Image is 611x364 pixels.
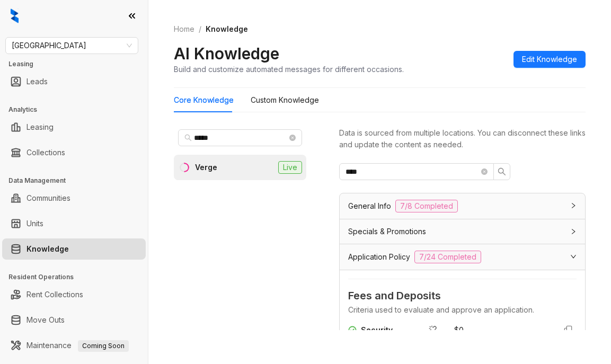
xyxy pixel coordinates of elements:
span: Fairfield [12,38,132,54]
span: expanded [570,253,577,260]
li: Leads [2,71,146,92]
span: Fees and Deposits [348,288,577,304]
a: Collections [26,142,65,163]
div: Specials & Promotions [340,219,585,244]
h3: Analytics [8,105,148,114]
li: Communities [2,188,146,209]
a: Leads [26,71,48,92]
span: close-circle [289,135,296,141]
li: Knowledge [2,238,146,260]
div: Data is sourced from multiple locations. You can disconnect these links and update the content as... [339,127,586,150]
span: 7/24 Completed [414,251,481,263]
span: Coming Soon [78,340,129,352]
div: Verge [195,162,217,173]
div: Build and customize automated messages for different occasions. [174,64,404,75]
span: Specials & Promotions [348,226,426,237]
li: Move Outs [2,309,146,331]
span: Application Policy [348,251,410,263]
li: Units [2,213,146,234]
li: Leasing [2,117,146,138]
h3: Data Management [8,176,148,185]
div: Core Knowledge [174,94,234,106]
h3: Resident Operations [8,272,148,282]
a: Move Outs [26,309,65,331]
span: collapsed [570,202,577,209]
img: logo [11,8,19,23]
li: / [199,23,201,35]
span: collapsed [570,228,577,235]
li: Maintenance [2,335,146,356]
h2: AI Knowledge [174,43,279,64]
span: General Info [348,200,391,212]
li: Rent Collections [2,284,146,305]
span: Edit Knowledge [522,54,577,65]
a: Knowledge [26,238,69,260]
a: Rent Collections [26,284,83,305]
span: 7/8 Completed [395,200,458,212]
a: Communities [26,188,70,209]
a: Leasing [26,117,54,138]
span: Live [278,161,302,174]
div: Security Deposit [361,324,441,348]
span: Knowledge [206,24,248,33]
h3: Leasing [8,59,148,69]
button: Edit Knowledge [513,51,586,68]
span: close-circle [481,168,488,175]
div: General Info7/8 Completed [340,193,585,219]
li: Collections [2,142,146,163]
a: Units [26,213,43,234]
span: search [184,134,192,141]
div: $ 0 [454,324,464,336]
div: Application Policy7/24 Completed [340,244,585,270]
a: Home [172,23,197,35]
div: Custom Knowledge [251,94,319,106]
div: Criteria used to evaluate and approve an application. [348,304,577,316]
span: search [498,167,506,176]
